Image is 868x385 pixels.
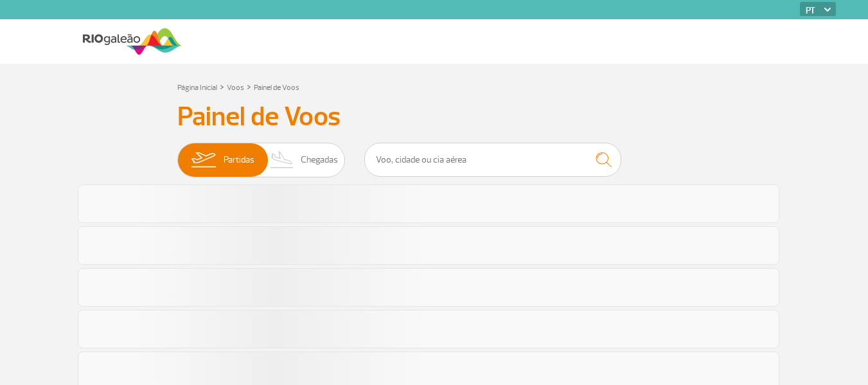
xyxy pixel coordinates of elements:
[263,143,301,177] img: slider-desembarque
[177,83,217,93] a: Página Inicial
[364,143,621,177] input: Voo, cidade ou cia aérea
[301,143,338,177] span: Chegadas
[224,143,254,177] span: Partidas
[227,83,244,93] a: Voos
[254,83,299,93] a: Painel de Voos
[247,79,251,94] a: >
[183,143,224,177] img: slider-embarque
[220,79,224,94] a: >
[177,101,691,133] h3: Painel de Voos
